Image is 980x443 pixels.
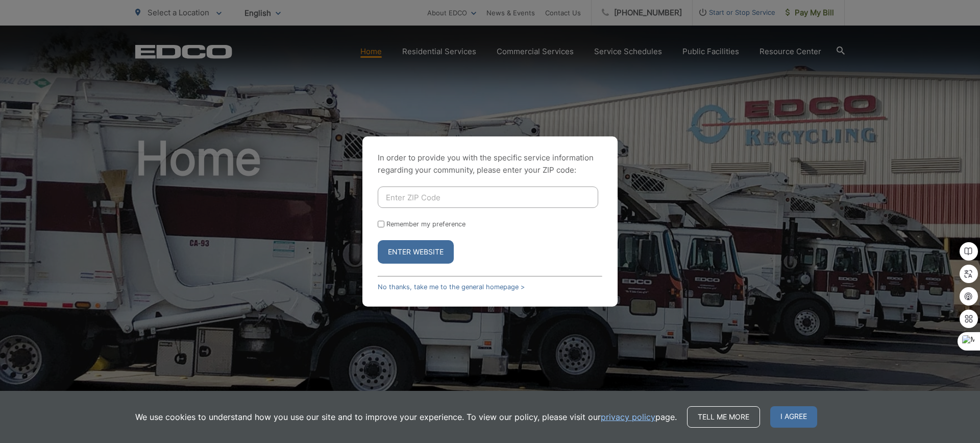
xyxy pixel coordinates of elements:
[378,283,525,291] a: No thanks, take me to the general homepage >
[601,411,655,423] a: privacy policy
[378,186,598,208] input: Enter ZIP Code
[378,240,454,264] button: Enter Website
[687,406,760,428] a: Tell me more
[135,411,677,423] p: We use cookies to understand how you use our site and to improve your experience. To view our pol...
[386,220,465,228] label: Remember my preference
[378,152,602,176] p: In order to provide you with the specific service information regarding your community, please en...
[770,406,817,428] span: I agree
